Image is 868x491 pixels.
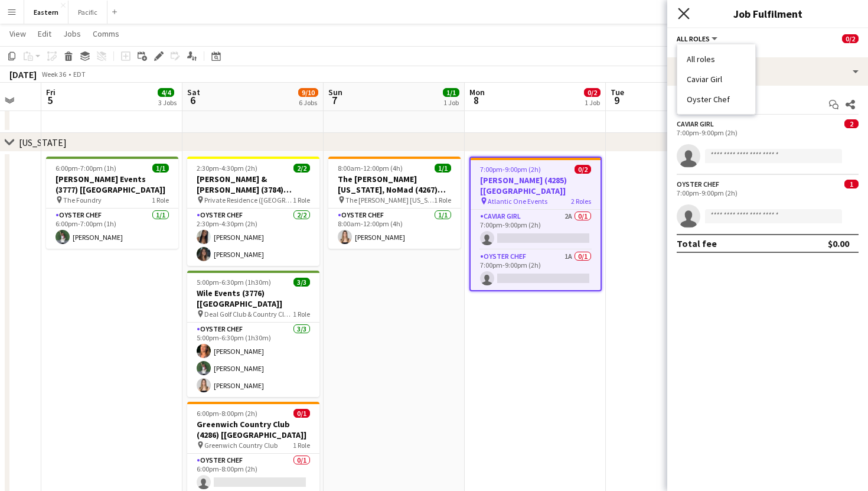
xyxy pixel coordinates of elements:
[677,44,859,53] div: 2 Roles
[611,87,624,97] span: Tue
[73,70,86,79] div: EDT
[46,87,56,97] span: Fri
[828,238,849,249] div: $0.00
[44,93,56,107] span: 5
[488,197,547,206] span: Atlantic One Events
[471,250,601,290] app-card-role: Oyster Chef1A0/17:00pm-9:00pm (2h)
[187,323,319,397] app-card-role: Oyster Chef3/35:00pm-6:30pm (1h30m)[PERSON_NAME][PERSON_NAME][PERSON_NAME]
[293,196,310,204] span: 1 Role
[677,34,710,43] span: All roles
[68,1,107,24] button: Pacific
[293,441,310,450] span: 1 Role
[56,164,116,173] span: 6:00pm-7:00pm (1h)
[687,54,746,64] li: All roles
[571,197,591,206] span: 2 Roles
[187,209,319,266] app-card-role: Oyster Chef2/22:30pm-4:30pm (2h)[PERSON_NAME][PERSON_NAME]
[609,93,624,107] span: 9
[33,26,56,41] a: Edit
[152,196,169,204] span: 1 Role
[185,93,200,107] span: 6
[5,26,31,41] a: View
[328,209,461,249] app-card-role: Oyster Chef1/18:00am-12:00pm (4h)[PERSON_NAME]
[575,165,591,174] span: 0/2
[293,409,310,418] span: 0/1
[63,196,102,204] span: The Foundry
[328,87,342,97] span: Sun
[327,93,342,107] span: 7
[585,98,600,107] div: 1 Job
[204,310,293,318] span: Deal Golf Club & Country Club ([GEOGRAPHIC_DATA], [GEOGRAPHIC_DATA])
[471,175,601,196] h3: [PERSON_NAME] (4285) [[GEOGRAPHIC_DATA]]
[435,164,451,173] span: 1/1
[677,180,719,188] div: Oyster Chef
[434,196,451,204] span: 1 Role
[293,310,310,318] span: 1 Role
[187,157,319,266] app-job-card: 2:30pm-4:30pm (2h)2/2[PERSON_NAME] & [PERSON_NAME] (3784) [[GEOGRAPHIC_DATA]] Private Residence (...
[204,441,278,450] span: Greenwich Country Club
[46,157,178,249] app-job-card: 6:00pm-7:00pm (1h)1/1[PERSON_NAME] Events (3777) [[GEOGRAPHIC_DATA]] The Foundry1 RoleOyster Chef...
[677,188,859,197] div: 7:00pm-9:00pm (2h)
[687,74,746,84] li: Caviar Girl
[844,180,859,188] span: 1
[197,409,257,418] span: 6:00pm-8:00pm (2h)
[328,174,461,195] h3: The [PERSON_NAME] [US_STATE], NoMad (4267) [[GEOGRAPHIC_DATA]]
[345,196,434,204] span: The [PERSON_NAME] [US_STATE], NoMad
[468,93,485,107] span: 8
[39,70,68,79] span: Week 36
[187,271,319,397] app-job-card: 5:00pm-6:30pm (1h30m)3/3Wile Events (3776) [[GEOGRAPHIC_DATA]] Deal Golf Club & Country Club ([GE...
[93,28,119,39] span: Comms
[158,98,177,107] div: 3 Jobs
[187,288,319,309] h3: Wile Events (3776) [[GEOGRAPHIC_DATA]]
[844,119,859,128] span: 2
[443,98,459,107] div: 1 Job
[197,164,257,173] span: 2:30pm-4:30pm (2h)
[299,98,318,107] div: 6 Jobs
[667,6,868,21] h3: Job Fulfilment
[842,34,859,43] span: 0/2
[46,174,178,195] h3: [PERSON_NAME] Events (3777) [[GEOGRAPHIC_DATA]]
[9,28,26,39] span: View
[469,87,485,97] span: Mon
[338,164,403,173] span: 8:00am-12:00pm (4h)
[677,119,714,128] div: Caviar Girl
[584,88,601,97] span: 0/2
[63,28,81,39] span: Jobs
[9,69,37,80] div: [DATE]
[480,165,541,174] span: 7:00pm-9:00pm (2h)
[58,26,86,41] a: Jobs
[677,128,859,137] div: 7:00pm-9:00pm (2h)
[158,88,174,97] span: 4/4
[187,174,319,195] h3: [PERSON_NAME] & [PERSON_NAME] (3784) [[GEOGRAPHIC_DATA]]
[152,164,169,173] span: 1/1
[19,136,67,148] div: [US_STATE]
[469,157,602,291] app-job-card: 7:00pm-9:00pm (2h)0/2[PERSON_NAME] (4285) [[GEOGRAPHIC_DATA]] Atlantic One Events2 RolesCaviar Gi...
[24,1,68,24] button: Eastern
[293,164,310,173] span: 2/2
[687,94,746,105] li: Oyster Chef
[46,209,178,249] app-card-role: Oyster Chef1/16:00pm-7:00pm (1h)[PERSON_NAME]
[88,26,124,41] a: Comms
[443,88,459,97] span: 1/1
[471,210,601,250] app-card-role: Caviar Girl2A0/17:00pm-9:00pm (2h)
[38,28,51,39] span: Edit
[204,196,293,204] span: Private Residence ([GEOGRAPHIC_DATA], [GEOGRAPHIC_DATA])
[677,238,717,249] div: Total fee
[293,278,310,287] span: 3/3
[197,278,271,287] span: 5:00pm-6:30pm (1h30m)
[328,157,461,249] app-job-card: 8:00am-12:00pm (4h)1/1The [PERSON_NAME] [US_STATE], NoMad (4267) [[GEOGRAPHIC_DATA]] The [PERSON_...
[667,57,868,86] div: Confirmed
[187,87,200,97] span: Sat
[298,88,318,97] span: 9/10
[677,34,719,43] button: All roles
[187,419,319,440] h3: Greenwich Country Club (4286) [[GEOGRAPHIC_DATA]]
